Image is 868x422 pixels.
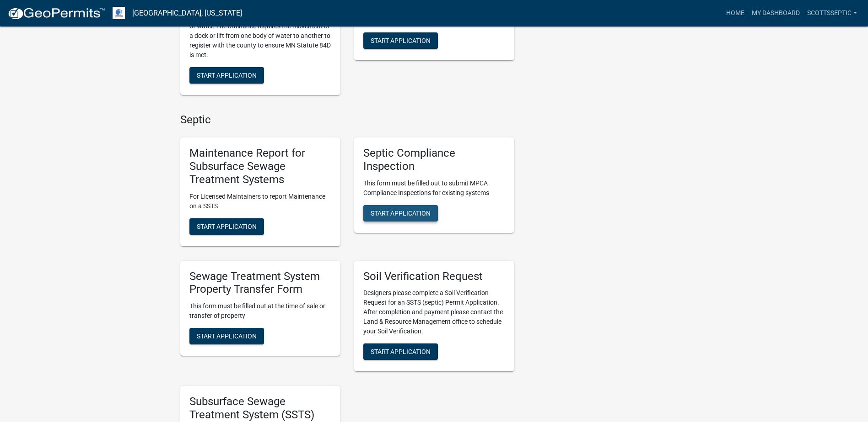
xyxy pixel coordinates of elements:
[363,205,438,222] button: Start Application
[363,270,505,283] h5: Soil Verification Request
[189,218,264,235] button: Start Application
[189,147,331,186] h5: Maintenance Report for Subsurface Sewage Treatment Systems
[197,222,257,230] span: Start Application
[189,192,331,211] p: For Licensed Maintainers to report Maintenance on a SSTS
[189,301,331,321] p: This form must be filled out at the time of sale or transfer of property
[197,72,257,79] span: Start Application
[363,288,505,336] p: Designers please complete a Soil Verification Request for an SSTS (septic) Permit Application. Af...
[371,209,431,216] span: Start Application
[180,113,514,127] h4: Septic
[189,67,264,84] button: Start Application
[189,328,264,344] button: Start Application
[363,32,438,49] button: Start Application
[803,5,861,22] a: scottsseptic
[189,270,331,296] h5: Sewage Treatment System Property Transfer Form
[132,5,242,21] a: [GEOGRAPHIC_DATA], [US_STATE]
[113,7,125,19] img: Otter Tail County, Minnesota
[748,5,803,22] a: My Dashboard
[371,37,431,44] span: Start Application
[371,348,431,355] span: Start Application
[363,147,505,173] h5: Septic Compliance Inspection
[363,179,505,198] p: This form must be filled out to submit MPCA Compliance Inspections for existing systems
[722,5,748,22] a: Home
[363,343,438,360] button: Start Application
[197,332,257,340] span: Start Application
